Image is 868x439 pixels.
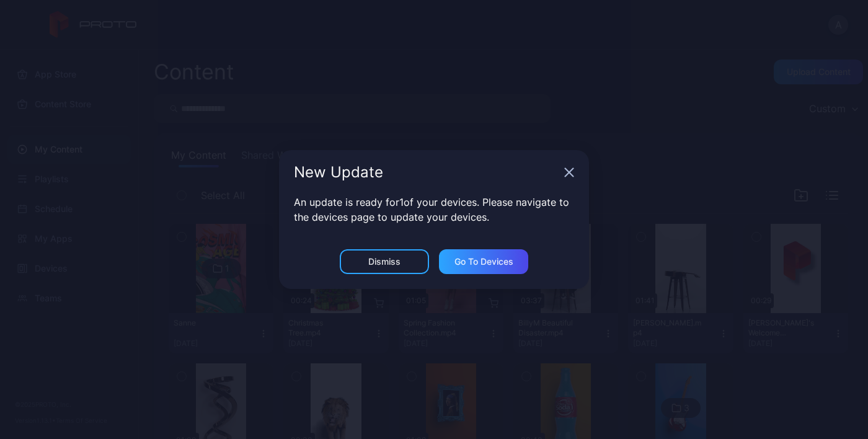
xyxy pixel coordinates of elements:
div: New Update [294,165,559,180]
div: Dismiss [368,257,401,267]
p: An update is ready for 1 of your devices. Please navigate to the devices page to update your devi... [294,195,574,224]
div: Go to devices [454,257,513,267]
button: Dismiss [340,249,429,274]
button: Go to devices [439,249,528,274]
